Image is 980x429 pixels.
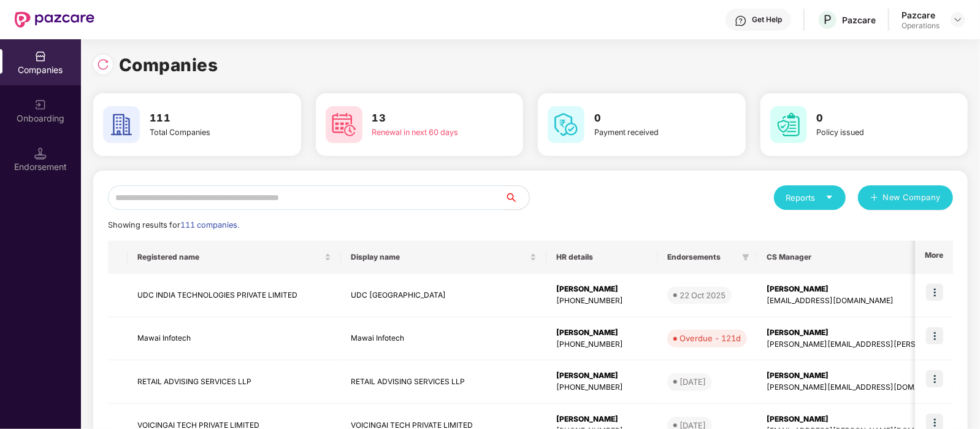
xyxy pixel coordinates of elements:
img: svg+xml;base64,PHN2ZyB4bWxucz0iaHR0cDovL3d3dy53My5vcmcvMjAwMC9zdmciIHdpZHRoPSI2MCIgaGVpZ2h0PSI2MC... [548,106,584,143]
td: UDC [GEOGRAPHIC_DATA] [341,274,546,317]
img: svg+xml;base64,PHN2ZyBpZD0iSGVscC0zMngzMiIgeG1sbnM9Imh0dHA6Ly93d3cudzMub3JnLzIwMDAvc3ZnIiB3aWR0aD... [735,15,747,27]
span: Showing results for [108,220,239,230]
span: search [504,193,529,203]
th: Display name [341,241,546,274]
div: [PHONE_NUMBER] [556,339,648,350]
th: Registered name [128,241,341,274]
div: [PERSON_NAME] [556,370,648,382]
img: New Pazcare Logo [15,12,94,28]
img: icon [926,370,943,387]
img: icon [926,284,943,301]
div: Total Companies [150,126,255,139]
div: [PERSON_NAME] [556,327,648,339]
div: [PERSON_NAME] [556,414,648,425]
div: Pazcare [902,9,940,21]
td: RETAIL ADVISING SERVICES LLP [128,360,341,404]
img: svg+xml;base64,PHN2ZyBpZD0iUmVsb2FkLTMyeDMyIiB4bWxucz0iaHR0cDovL3d3dy53My5vcmcvMjAwMC9zdmciIHdpZH... [97,58,109,71]
div: Policy issued [817,126,922,139]
div: 22 Oct 2025 [679,289,725,301]
h3: 0 [594,110,700,126]
td: Mawai Infotech [341,317,546,361]
div: Reports [786,191,833,204]
span: caret-down [825,193,833,201]
img: svg+xml;base64,PHN2ZyBpZD0iRHJvcGRvd24tMzJ4MzIiIHhtbG5zPSJodHRwOi8vd3d3LnczLm9yZy8yMDAwL3N2ZyIgd2... [953,15,963,25]
div: Operations [902,21,940,31]
span: New Company [883,191,941,204]
span: plus [870,193,878,203]
span: Display name [351,252,527,262]
button: search [504,185,530,210]
td: UDC INDIA TECHNOLOGIES PRIVATE LIMITED [128,274,341,317]
td: RETAIL ADVISING SERVICES LLP [341,360,546,404]
td: Mawai Infotech [128,317,341,361]
div: Overdue - 121d [679,332,741,344]
span: P [824,12,832,27]
h3: 13 [372,110,478,126]
h1: Companies [119,52,218,79]
div: Pazcare [842,14,876,26]
span: Endorsements [667,252,737,262]
img: svg+xml;base64,PHN2ZyB3aWR0aD0iMTQuNSIgaGVpZ2h0PSIxNC41IiB2aWV3Qm94PSIwIDAgMTYgMTYiIGZpbGw9Im5vbm... [34,147,47,160]
img: svg+xml;base64,PHN2ZyB3aWR0aD0iMjAiIGhlaWdodD0iMjAiIHZpZXdCb3g9IjAgMCAyMCAyMCIgZmlsbD0ibm9uZSIgeG... [34,99,47,111]
h3: 0 [817,110,922,126]
div: Renewal in next 60 days [372,126,478,139]
span: filter [742,253,749,261]
div: [PERSON_NAME] [556,284,648,295]
th: HR details [546,241,657,274]
h3: 111 [150,110,255,126]
th: More [915,241,953,274]
img: svg+xml;base64,PHN2ZyB4bWxucz0iaHR0cDovL3d3dy53My5vcmcvMjAwMC9zdmciIHdpZHRoPSI2MCIgaGVpZ2h0PSI2MC... [770,106,807,143]
span: Registered name [137,252,322,262]
img: icon [926,327,943,344]
div: Get Help [752,15,782,25]
span: filter [740,250,752,265]
span: 111 companies. [180,220,239,230]
div: [PHONE_NUMBER] [556,382,648,393]
button: plusNew Company [858,185,953,210]
div: Payment received [594,126,700,139]
div: [DATE] [679,376,706,388]
div: [PHONE_NUMBER] [556,295,648,307]
img: svg+xml;base64,PHN2ZyB4bWxucz0iaHR0cDovL3d3dy53My5vcmcvMjAwMC9zdmciIHdpZHRoPSI2MCIgaGVpZ2h0PSI2MC... [326,106,362,143]
img: svg+xml;base64,PHN2ZyB4bWxucz0iaHR0cDovL3d3dy53My5vcmcvMjAwMC9zdmciIHdpZHRoPSI2MCIgaGVpZ2h0PSI2MC... [103,106,140,143]
img: svg+xml;base64,PHN2ZyBpZD0iQ29tcGFuaWVzIiB4bWxucz0iaHR0cDovL3d3dy53My5vcmcvMjAwMC9zdmciIHdpZHRoPS... [34,50,47,63]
